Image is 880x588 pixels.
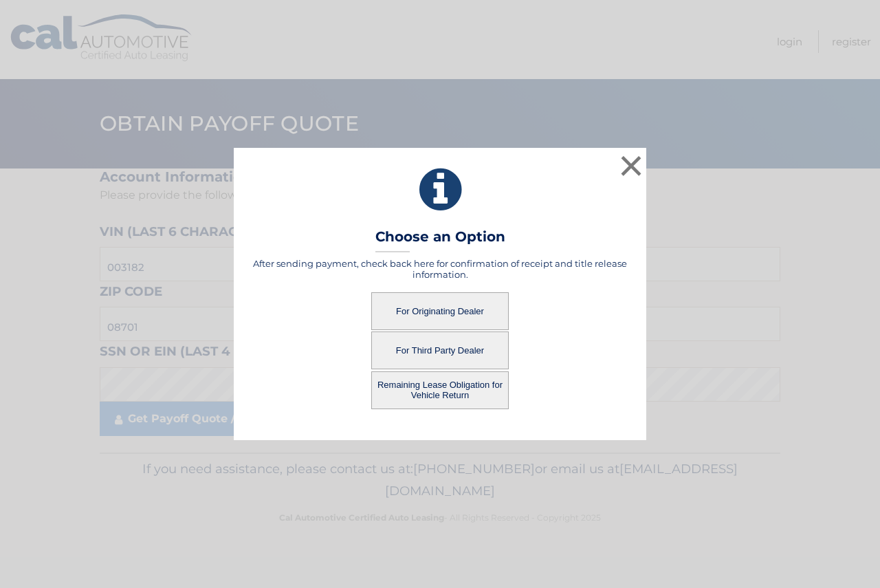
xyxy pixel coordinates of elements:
[371,331,509,369] button: For Third Party Dealer
[371,292,509,330] button: For Originating Dealer
[251,258,629,280] h5: After sending payment, check back here for confirmation of receipt and title release information.
[617,152,645,179] button: ×
[371,371,509,409] button: Remaining Lease Obligation for Vehicle Return
[375,228,505,252] h3: Choose an Option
